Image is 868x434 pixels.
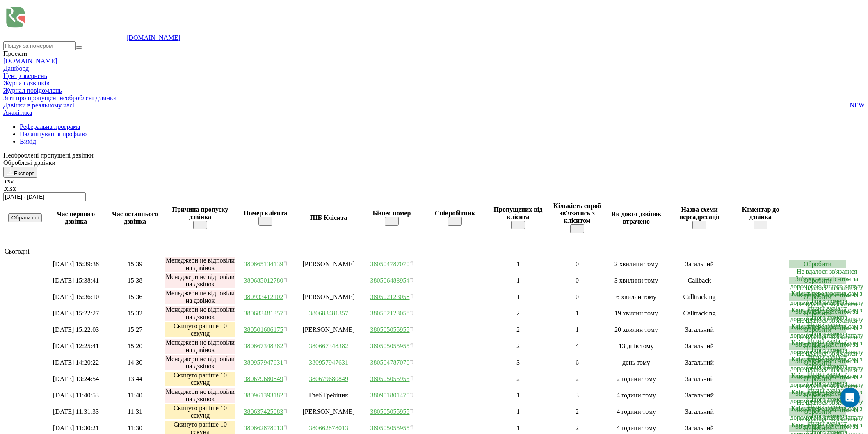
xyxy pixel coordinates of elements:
td: [DATE] 15:39:38 [47,256,105,272]
td: 2 [489,306,547,321]
td: [DATE] 15:22:03 [47,322,105,338]
td: Загальний [666,338,733,354]
span: Час першого дзвінка [57,210,95,225]
div: Менеджери не відповіли на дзвінок [165,339,235,354]
td: Глєб Гребіник [295,388,362,403]
a: 380505055955 [370,326,410,333]
span: Зв'язався з клієнтом за допомогою іншого каналу [790,407,863,421]
td: 15:20 [106,338,164,354]
div: Скинуто раніше 10 секунд [165,322,235,337]
a: 380502123058 [370,310,410,317]
a: 380504787070 [370,260,410,267]
td: 15:27 [106,322,164,338]
span: Не вдалося зв'язатися [797,284,857,291]
a: 380505055955 [370,408,410,415]
a: Центр звернень [3,72,47,79]
td: 13 днів тому [607,338,665,354]
td: 3 [489,355,547,370]
a: 380505055955 [370,375,410,382]
span: Не вдалося зв'язатися [797,301,857,308]
a: 380683481357 [309,310,348,317]
td: Сьогодні [4,247,847,256]
td: 1 [548,322,606,338]
span: .xlsx [3,185,16,192]
a: [DOMAIN_NAME] [126,34,180,41]
span: Дзвінки в реальному часі [3,102,74,109]
a: 380506483954 [370,277,410,284]
div: Менеджери не відповіли на дзвінок [165,273,235,288]
td: 1 [489,388,547,403]
div: Менеджери не відповіли на дзвінок [165,290,235,304]
td: Загальний [666,388,733,403]
td: 4 години тому [607,404,665,420]
td: Callback [666,273,733,288]
span: Зв'язався з клієнтом за допомогою іншого каналу [790,390,863,404]
a: Налаштування профілю [20,130,87,137]
span: Не вдалося зв'язатися [797,383,857,390]
td: 15:39 [106,256,164,272]
td: 19 хвилин тому [607,306,665,321]
span: Звіт про пропущені необроблені дзвінки [3,94,116,102]
a: 380637425083 [244,408,283,415]
td: [PERSON_NAME] [295,256,362,272]
input: Пошук за номером [3,41,76,50]
td: 1 [489,404,547,420]
span: Журнал повідомлень [3,87,62,94]
td: 2 [489,322,547,338]
td: 20 хвилин тому [607,322,665,338]
td: Загальний [666,371,733,387]
td: 0 [548,273,606,288]
span: Журнал дзвінків [3,80,49,87]
td: Загальний [666,322,733,338]
td: Загальний [666,404,733,420]
a: 380679680849 [309,375,348,382]
div: Менеджери не відповіли на дзвінок [165,388,235,403]
td: 15:36 [106,289,164,305]
span: Дашборд [3,65,29,72]
span: Пропущених від клієнта [494,206,543,220]
td: 1 [548,306,606,321]
a: 380685012780 [244,277,283,284]
span: Бізнес номер [373,210,411,217]
div: Обробити [789,260,846,268]
td: 2 хвилини тому [607,256,665,272]
a: Дзвінки в реальному часіNEW [3,102,865,109]
a: 380957947631 [244,359,283,366]
div: Менеджери не відповіли на дзвінок [165,355,235,370]
a: 380662878013 [244,425,283,432]
td: [DATE] 13:24:54 [47,371,105,387]
a: 380665134139 [244,260,283,267]
span: Не вдалося зв'язатися [797,333,857,340]
td: 1 [489,273,547,288]
span: ПІБ Клієнта [310,214,347,221]
div: Необроблені пропущені дзвінки [3,152,865,159]
a: Реферальна програма [20,123,80,130]
td: 2 [489,338,547,354]
a: 380501606175 [244,326,283,333]
span: Кількість спроб зв'язатись з клієнтом [553,202,601,224]
span: Не вдалося зв'язатися [797,416,857,423]
span: Не вдалося зв'язатися [797,366,857,373]
td: Calltracking [666,289,733,305]
a: 380683481357 [244,310,283,317]
td: [DATE] 15:36:10 [47,289,105,305]
a: [DOMAIN_NAME] [3,57,57,64]
td: 6 [548,355,606,370]
a: 380505055955 [370,343,410,349]
span: Причина пропуску дзвінка [172,206,228,220]
span: Не вдалося зв'язатися [797,268,857,275]
span: Зв'язався з клієнтом за допомогою іншого каналу [790,324,863,339]
td: Загальний [666,256,733,272]
div: Оброблені дзвінки [3,159,865,167]
img: Ringostat logo [3,3,126,40]
td: [PERSON_NAME] [295,404,362,420]
span: Зв'язався з клієнтом за допомогою іншого каналу [790,357,863,372]
td: 14:30 [106,355,164,370]
span: Не вдалося зв'язатися [797,350,857,357]
div: Проекти [3,50,865,57]
a: 380662878013 [309,425,348,432]
a: 380667348382 [244,343,283,349]
a: 380961393182 [244,392,283,399]
td: Calltracking [666,306,733,321]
